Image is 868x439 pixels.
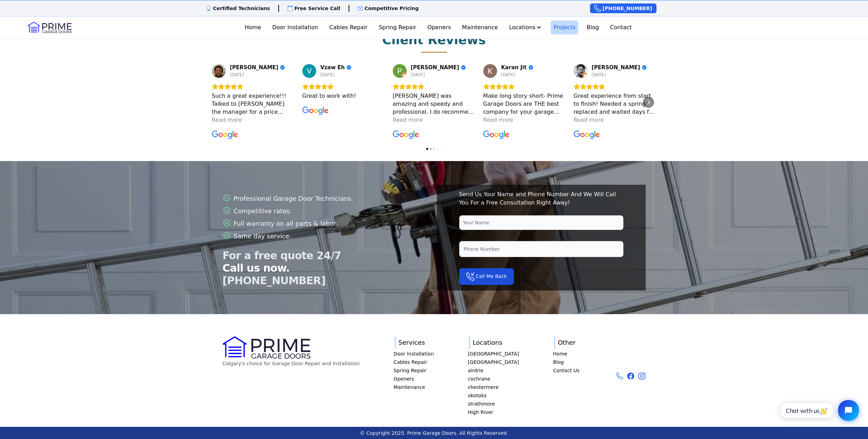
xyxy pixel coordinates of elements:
[223,274,326,287] a: [PHONE_NUMBER]
[574,64,588,78] img: Jeremy Nicol
[483,116,513,124] div: Read more
[411,72,425,78] div: [DATE]
[590,3,656,13] a: [PHONE_NUMBER]
[574,92,656,116] div: Great experience from start to finish! Needed a spring replaced and waited days for another contr...
[230,64,285,71] a: Review by Neriya Wilf
[553,367,579,374] a: Contact Us
[592,72,606,78] div: [DATE]
[459,21,501,34] a: Maintenance
[501,64,533,71] a: Review by Karan Jit
[320,64,345,71] span: Vzaw Eh
[234,219,338,229] p: Full warranty on all parts & labor.
[459,241,623,257] input: Phone Number
[230,64,278,71] span: [PERSON_NAME]
[411,64,466,71] a: Review by Pouya Soleimani
[483,92,566,116] div: Make long story short- Prime Garage Doors are THE best company for your garage door! Incredible s...
[468,375,519,382] a: cochrane
[483,64,497,78] img: Karan Jit
[320,72,335,78] div: [DATE]
[365,5,419,12] p: Competitive Pricing
[302,105,329,117] a: View on Google
[212,64,657,141] div: Carousel
[483,129,510,141] a: View on Google
[213,5,270,12] p: Certified Technicians
[643,97,654,108] div: Next
[592,64,647,71] a: Review by Jeremy Nicol
[212,92,295,116] div: Such a great experience!!! Talked to [PERSON_NAME] the manager for a price offering which was sup...
[468,384,519,391] a: chestermere
[506,21,545,34] button: Locations
[214,97,225,108] div: Previous
[376,21,419,34] a: Spring Repair
[592,64,640,71] span: [PERSON_NAME]
[425,21,454,34] a: Openers
[382,33,486,47] h2: Client Reviews
[302,64,316,78] img: Vzaw Eh
[393,367,434,374] a: Spring Repair
[393,83,476,90] div: Rating: 5.0 out of 5
[234,194,353,203] p: Professional Garage Door Technicians.
[302,64,316,78] a: View on Google
[302,83,385,90] div: Rating: 5.0 out of 5
[347,65,351,70] div: Verified Customer
[393,92,476,116] div: [PERSON_NAME] was amazing and speedy and professional. I do recommend this company only because o...
[551,21,578,34] a: Projects
[28,22,72,33] img: Logo
[393,129,419,141] a: View on Google
[411,64,459,71] span: [PERSON_NAME]
[223,262,353,274] span: Call us now.
[483,83,566,90] div: Rating: 5.0 out of 5
[223,249,353,262] span: For a free quote 24/7
[574,64,588,78] a: View on Google
[393,64,407,78] a: View on Google
[234,231,292,241] p: Same day service.
[280,65,285,70] div: Verified Customer
[302,92,385,100] div: Great to work with!
[360,430,508,437] p: © Copyright 2025. Prime Garage Doors. All Rights Reserved.
[393,384,434,391] a: Maintenance
[574,129,600,141] a: View on Google
[393,116,423,124] div: Read more
[607,21,635,34] a: Contact
[574,116,604,124] div: Read more
[242,21,264,34] a: Home
[483,64,497,78] a: View on Google
[468,400,519,407] a: strathmore
[468,392,519,399] a: okotoks
[294,5,340,12] p: Free Service Call
[327,21,371,34] a: Cables Repair
[468,367,519,374] a: airdrie
[212,129,238,141] a: View on Google
[584,21,602,34] a: Blog
[230,72,244,78] div: [DATE]
[574,83,656,90] div: Rating: 5.0 out of 5
[773,394,865,427] iframe: Tidio Chat
[459,268,514,285] button: Call Me Back
[212,116,242,124] div: Read more
[212,83,295,90] div: Rating: 5.0 out of 5
[459,215,623,230] input: Your Name
[459,190,623,207] p: Send Us Your Name and Phone Number And We Will Call You For a Free Consultation Right Away!
[234,206,292,216] p: Competitive rates.
[501,64,527,71] span: Karan Jit
[468,409,519,416] a: High River
[269,21,321,34] a: Door Installation
[212,64,226,78] a: View on Google
[461,65,466,70] div: Verified Customer
[528,65,533,70] div: Verified Customer
[642,65,647,70] div: Verified Customer
[393,64,407,78] img: Pouya Soleimani
[212,64,226,78] img: Neriya Wilf
[501,72,516,78] div: [DATE]
[320,64,351,71] a: Review by Vzaw Eh
[393,375,434,382] a: Openers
